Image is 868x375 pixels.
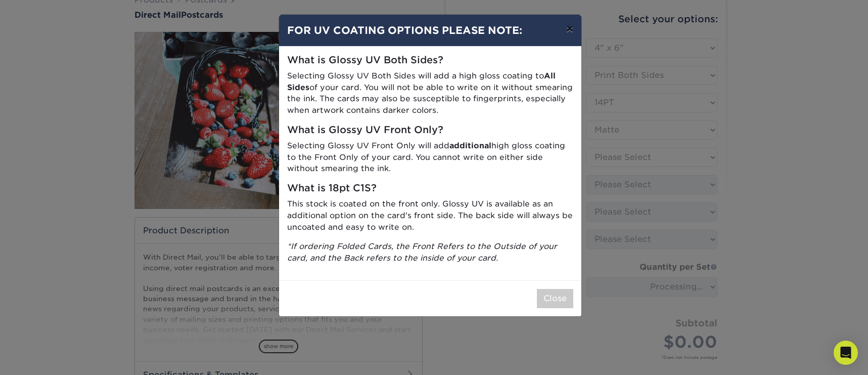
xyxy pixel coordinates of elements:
h5: What is Glossy UV Both Sides? [287,55,573,66]
strong: additional [449,141,491,150]
h4: FOR UV COATING OPTIONS PLEASE NOTE: [287,23,573,38]
div: Open Intercom Messenger [834,341,858,365]
h5: What is Glossy UV Front Only? [287,124,573,136]
p: This stock is coated on the front only. Glossy UV is available as an additional option on the car... [287,198,573,233]
h5: What is 18pt C1S? [287,183,573,194]
strong: All Sides [287,71,556,92]
p: Selecting Glossy UV Front Only will add high gloss coating to the Front Only of your card. You ca... [287,140,573,175]
i: *If ordering Folded Cards, the Front Refers to the Outside of your card, and the Back refers to t... [287,241,557,263]
button: Close [537,289,573,308]
p: Selecting Glossy UV Both Sides will add a high gloss coating to of your card. You will not be abl... [287,70,573,116]
button: × [558,15,581,43]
